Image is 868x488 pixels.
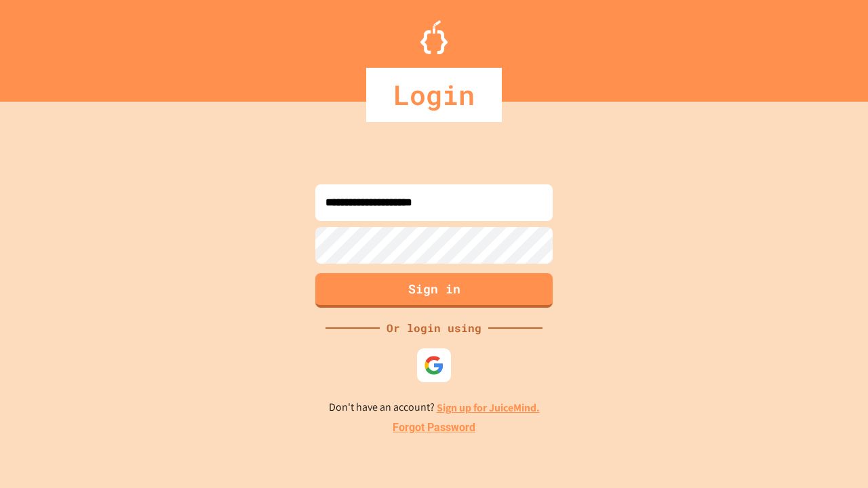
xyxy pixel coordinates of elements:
button: Sign in [315,273,553,308]
div: Login [366,68,502,122]
div: Or login using [380,320,488,336]
p: Don't have an account? [329,399,540,416]
img: google-icon.svg [424,355,444,375]
iframe: chat widget [755,375,854,432]
img: Logo.svg [420,20,448,54]
iframe: chat widget [811,434,854,474]
a: Forgot Password [393,420,475,436]
a: Sign up for JuiceMind. [437,401,540,415]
